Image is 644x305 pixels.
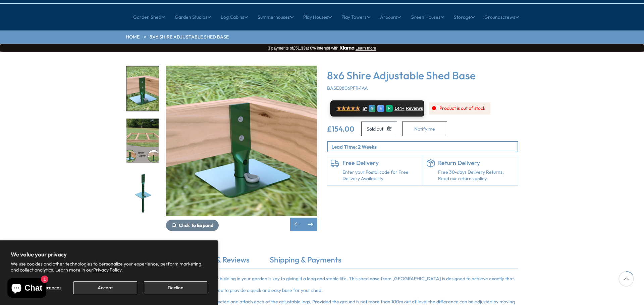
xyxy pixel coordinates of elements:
[303,9,332,25] a: Play Houses
[126,66,159,111] div: 2 / 5
[150,34,229,41] a: 8x6 Shire Adjustable Shed Base
[166,66,317,216] img: 8x6 Shire Adjustable Shed Base
[263,254,348,269] a: Shipping & Payments
[331,143,518,150] p: Lead Time: 2 Weeks
[144,281,207,294] button: Decline
[454,9,475,25] a: Storage
[342,169,419,182] a: Enter your Postal code for Free Delivery Availability
[11,261,207,273] p: We use cookies and other technologies to personalize your experience, perform marketing, and coll...
[406,106,423,111] span: Reviews
[342,159,419,167] h6: Free Delivery
[185,254,256,269] a: Rating & Reviews
[126,276,518,282] p: Having a sturdy and level foundation for any building in your garden is key to giving it a long a...
[377,105,384,112] div: E
[411,9,444,25] a: Green Houses
[258,9,294,25] a: Summerhouses
[304,218,317,231] div: Next slide
[429,102,490,115] div: Product is out of stock
[73,281,137,294] button: Accept
[438,159,515,167] h6: Return Delivery
[221,9,248,25] a: Log Cabins
[394,106,404,111] span: 144+
[126,171,159,216] img: spike_7729de5a-9bdc-4eba-835a-9618b162f6a0_200x200.jpg
[126,34,140,41] a: HOME
[380,9,401,25] a: Arbours
[133,9,165,25] a: Garden Shed
[367,127,383,131] span: Sold out
[5,278,48,300] inbox-online-store-chat: Shopify online store chat
[386,105,393,112] div: R
[166,220,219,231] button: Click To Expand
[484,9,519,25] a: Groundscrews
[290,218,304,231] div: Previous slide
[402,122,447,136] button: Notify me
[361,122,397,136] button: Add to Cart
[327,125,355,133] ins: £154.00
[341,9,371,25] a: Play Towers
[126,66,159,111] img: Adjustbaseheightlow_2ec8a162-e60b-4cd7-94f9-ace2c889b2b1_200x200.jpg
[126,119,159,163] img: Adjustbaseheight2_d3599b39-931d-471b-a050-f097fa9d181a_200x200.jpg
[327,69,518,82] h3: 8x6 Shire Adjustable Shed Base
[438,169,515,182] p: Free 30-days Delivery Returns, Read our returns policy.
[330,100,424,117] a: ★★★★★ 5* G E R 144+ Reviews
[175,9,211,25] a: Garden Studios
[336,105,360,111] span: ★★★★★
[369,105,375,112] div: G
[126,118,159,164] div: 3 / 5
[126,170,159,216] div: 4 / 5
[327,85,368,91] span: BASE0806PFR-1AA
[166,66,317,231] div: 2 / 5
[179,222,213,228] span: Click To Expand
[126,287,518,294] p: The Adjustable Shed Base is specially designed to provide a quick and easy base for your shed.
[11,251,207,258] h2: We value your privacy
[93,267,123,273] a: Privacy Policy.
